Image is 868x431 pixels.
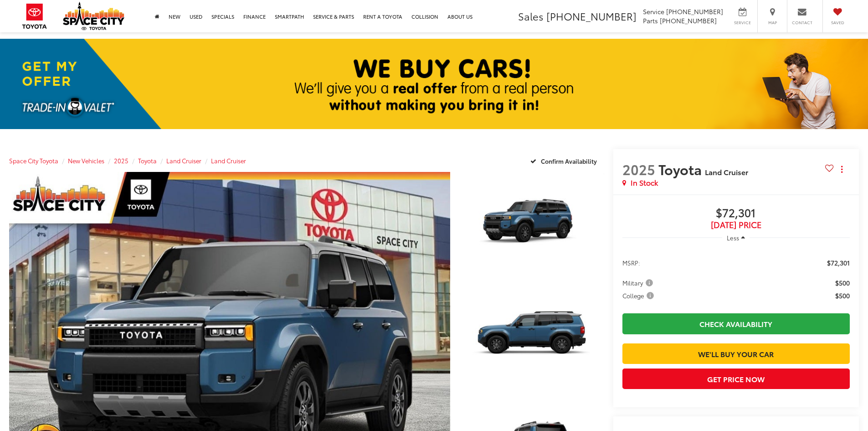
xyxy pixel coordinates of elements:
[68,156,104,165] a: New Vehicles
[660,16,717,25] span: [PHONE_NUMBER]
[827,20,847,26] span: Saved
[525,153,604,169] button: Confirm Availability
[166,156,201,165] a: Land Cruiser
[9,156,58,165] a: Space City Toyota
[458,171,605,281] img: 2025 Toyota Land Cruiser Land Cruiser
[622,343,850,364] a: We'll Buy Your Car
[835,278,850,287] span: $500
[622,278,656,287] button: Military
[841,166,842,173] span: dropdown dots
[518,9,544,23] span: Sales
[541,157,597,165] span: Confirm Availability
[643,16,658,25] span: Parts
[622,159,655,179] span: 2025
[622,207,850,220] span: $72,301
[835,291,850,300] span: $500
[631,177,658,188] span: In Stock
[732,20,753,26] span: Service
[622,278,655,287] span: Military
[622,258,640,267] span: MSRP:
[827,258,850,267] span: $72,301
[622,291,657,300] button: College
[211,156,246,165] a: Land Cruiser
[792,20,812,26] span: Contact
[546,9,637,23] span: [PHONE_NUMBER]
[666,7,723,16] span: [PHONE_NUMBER]
[114,156,128,165] a: 2025
[658,159,705,179] span: Toyota
[622,313,850,334] a: Check Availability
[63,2,124,30] img: Space City Toyota
[460,285,604,393] a: Expand Photo 2
[727,234,739,242] span: Less
[834,161,850,177] button: Actions
[643,7,664,16] span: Service
[722,229,750,246] button: Less
[762,20,782,26] span: Map
[460,172,604,280] a: Expand Photo 1
[622,369,850,389] button: Get Price Now
[705,166,748,177] span: Land Cruiser
[458,284,605,394] img: 2025 Toyota Land Cruiser Land Cruiser
[622,291,656,300] span: College
[138,156,157,165] a: Toyota
[622,220,850,229] span: [DATE] Price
